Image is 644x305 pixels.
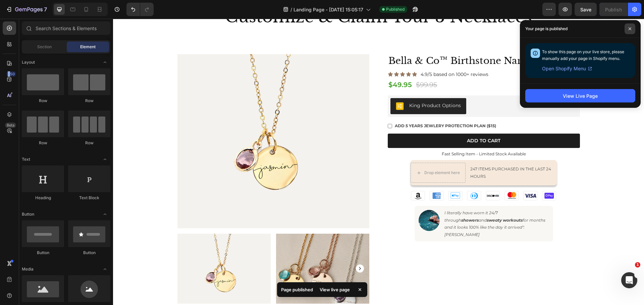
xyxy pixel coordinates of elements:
strong: showers [348,199,366,204]
button: Publish [599,3,628,16]
div: Row [68,98,110,104]
input: Search Sections & Elements [22,21,110,35]
span: Text [22,156,30,162]
div: Row [22,98,64,104]
p: 7 [44,5,47,13]
span: Layout [22,59,35,65]
div: Heading [22,195,64,201]
span: Media [22,266,34,272]
div: $49.95 [275,59,300,73]
p: 4.9/5 based on 1000+ reviews [308,53,375,59]
div: View Live Page [563,92,598,99]
span: Toggle open [100,264,110,275]
div: Undo/Redo [126,3,154,16]
div: Button [68,250,110,256]
div: View live page [316,285,354,294]
iframe: Intercom live chat [621,272,637,288]
div: Add To Cart [354,119,387,126]
span: Landing Page - [DATE] 15:05:17 [293,6,363,13]
button: 7 [3,3,50,16]
span: Toggle open [100,209,110,220]
div: 450 [6,71,16,77]
div: Text Block [68,195,110,201]
div: Row [22,140,64,146]
img: gempages_555152499049235645-69e789b8-0264-4294-abd9-c95eb550e232.png [298,172,443,182]
span: / [290,6,292,13]
span: Element [80,44,96,50]
img: gempages_515651714674590294-0bf2dfe4-86c3-42e8-ac99-5835508423ca.webp [283,83,291,91]
div: Publish [605,6,622,13]
button: Add To Cart [275,115,467,129]
span: 1 [635,262,640,268]
span: Open Shopify Menu [542,65,586,73]
iframe: Design area [113,19,644,305]
span: Toggle open [100,57,110,68]
p: Your page is published [525,25,568,32]
strong: sweaty workouts [374,199,410,204]
p: I literally have worn it 24/7 through and for months and it looks 100% like the day it arrived": ... [331,190,435,219]
div: Beta [5,123,16,128]
span: To show this page on your live store, please manually add your page in Shopify menu. [542,49,624,61]
span: Section [37,44,52,50]
span: Save [580,7,591,12]
span: Published [386,6,405,12]
div: Row [68,140,110,146]
div: Drop element here [311,151,347,157]
button: Carousel Next Arrow [243,246,251,254]
button: Save [575,3,597,16]
div: Button [22,250,64,256]
button: King Product Options [277,79,353,95]
p: 247 items purchased in the last 24 hours [357,147,443,161]
p: Page published [281,286,313,293]
p: Fast Selling Item - Limited Stock Available [275,133,466,138]
button: View Live Page [525,89,635,102]
img: gempages_555152499049235645-e3585bab-ffd6-411e-b6e5-15c83d07e637.jpg [306,191,327,212]
span: Toggle open [100,154,110,165]
div: King Product Options [296,83,348,90]
div: $99.95 [302,59,325,73]
h1: Bella & Co™ Birthstone Name Necklace [275,35,467,49]
label: ADD 5 YEARS JEWLERY PROTECTION PLAN ($15) [279,102,386,112]
span: Button [22,211,34,217]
